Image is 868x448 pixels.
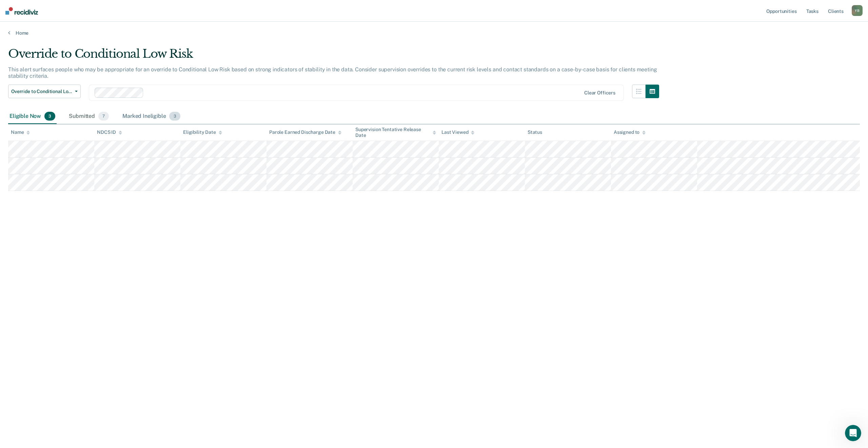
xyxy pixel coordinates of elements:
[121,109,182,124] div: Marked Ineligible3
[8,30,860,36] a: Home
[97,129,122,135] div: NDCS ID
[8,47,659,66] div: Override to Conditional Low Risk
[8,85,81,98] button: Override to Conditional Low Risk
[44,112,55,121] span: 3
[5,7,38,15] img: Recidiviz
[845,425,861,441] iframe: Intercom live chat
[528,129,542,135] div: Status
[11,89,72,94] span: Override to Conditional Low Risk
[98,112,109,121] span: 7
[183,129,222,135] div: Eligibility Date
[355,127,436,138] div: Supervision Tentative Release Date
[8,66,657,79] p: This alert surfaces people who may be appropriate for an override to Conditional Low Risk based o...
[8,109,57,124] div: Eligible Now3
[441,129,474,135] div: Last Viewed
[852,5,863,16] button: YB
[169,112,180,121] span: 3
[67,109,110,124] div: Submitted7
[584,90,615,96] div: Clear officers
[852,5,863,16] div: Y B
[11,129,30,135] div: Name
[614,129,646,135] div: Assigned to
[269,129,341,135] div: Parole Earned Discharge Date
